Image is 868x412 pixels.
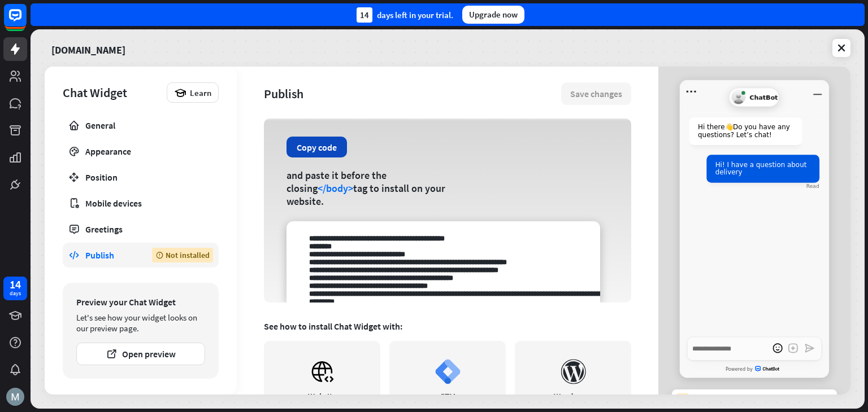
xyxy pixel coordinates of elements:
[190,87,211,98] span: Learn
[63,217,219,242] a: Greetings
[76,343,205,365] button: Open preview
[85,198,196,209] div: Mobile devices
[3,277,27,300] a: 14 days
[806,183,819,190] div: Read
[51,36,125,60] a: [DOMAIN_NAME]
[85,120,196,131] div: General
[440,391,455,402] div: GTM
[63,165,219,190] a: Position
[287,137,347,157] button: Copy code
[770,341,785,356] button: open emoji picker
[726,367,753,372] span: Powered by
[85,172,196,183] div: Position
[318,182,353,195] span: </body>
[63,139,219,164] a: Appearance
[810,84,825,99] button: Minimize window
[755,366,783,372] span: ChatBot
[698,123,790,138] span: Hi there 👋 Do you have any questions? Let’s chat!
[63,85,161,100] div: Chat Widget
[76,312,205,334] div: Let's see how your widget looks on our preview page.
[264,86,561,102] div: Publish
[152,248,213,262] div: Not installed
[287,169,453,208] div: and paste it before the closing tag to install on your website.
[687,336,822,361] textarea: Write a message…
[10,290,21,297] div: days
[357,7,372,23] div: 14
[554,391,592,402] div: Wordpress
[308,391,337,402] div: Website
[357,7,453,23] div: days left in your trial.
[76,296,205,308] div: Preview your Chat Widget
[715,161,807,176] span: Hi! I have a question about delivery
[10,279,21,290] div: 14
[63,113,219,138] a: General
[729,88,779,107] div: ChatBot
[462,6,524,24] div: Upgrade now
[684,84,699,99] button: Open menu
[85,249,135,261] div: Publish
[9,5,43,38] button: Open LiveChat chat widget
[85,223,196,235] div: Greetings
[63,191,219,216] a: Mobile devices
[750,94,778,101] span: ChatBot
[680,362,829,376] a: Powered byChatBot
[561,82,631,105] button: Save changes
[264,321,631,332] div: See how to install Chat Widget with:
[85,146,196,157] div: Appearance
[802,341,817,356] button: Send a message
[785,341,801,356] button: Add an attachment
[63,243,219,268] a: Publish Not installed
